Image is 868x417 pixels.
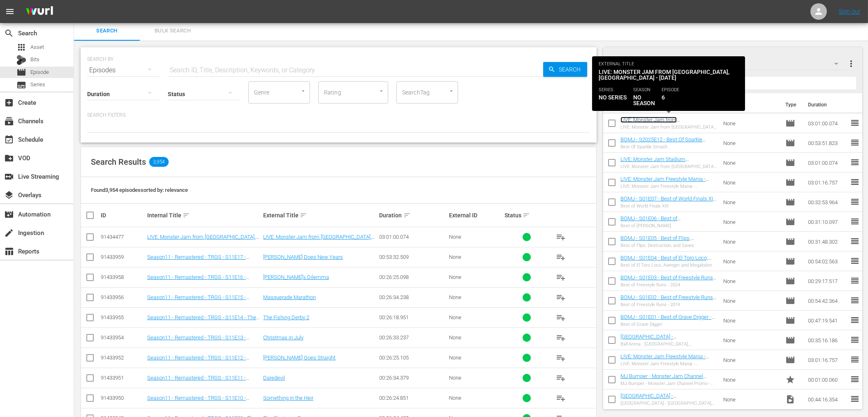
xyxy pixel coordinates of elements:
span: reorder [850,177,860,187]
a: BOMJ - S01E06 - Best of [PERSON_NAME] - Compilation [620,215,692,228]
a: MJ Bumper - Monster Jam Channel Promo - Dont Go Anywhere [620,373,706,385]
div: Best Of Sparkle Smash [620,144,717,150]
div: None [449,395,502,401]
div: LIVE: Monster Jam Freestyle Mania - [GEOGRAPHIC_DATA], [GEOGRAPHIC_DATA] - [DATE] [620,184,717,189]
a: LIVE: Monster Jam Freestyle Mania - [GEOGRAPHIC_DATA], [GEOGRAPHIC_DATA] [DATE] [620,353,709,372]
span: Promo [785,375,795,385]
td: None [720,173,782,192]
span: Series [30,81,45,89]
button: playlist_add [551,368,571,388]
span: sort [183,212,190,219]
a: [PERSON_NAME] Goes Straight [263,355,336,361]
div: 91433955 [101,314,145,320]
a: Season11 - Remastered - TRGS - S11E14 - The Fishing Derby 2 [147,314,259,327]
div: 91433952 [101,355,145,361]
td: None [720,311,782,330]
a: BOMJ - S01E03 - Best of Freestyle Runs - 2024 - Compilation [620,274,716,287]
div: None [449,274,502,280]
span: Create [4,98,14,108]
a: Season11 - Remastered - TRGS - S11E16 - [PERSON_NAME]'s Dilemma [147,274,249,286]
span: Episode [16,67,26,77]
span: Episode [785,197,795,207]
a: LIVE: Monster Jam Stadium Championship Series from [GEOGRAPHIC_DATA], [US_STATE] - [DATE] [620,156,703,181]
span: Series [16,80,26,90]
div: [GEOGRAPHIC_DATA] - [GEOGRAPHIC_DATA], [GEOGRAPHIC_DATA] [620,401,717,406]
span: Ingestion [4,228,14,238]
span: Overlays [4,190,14,200]
button: playlist_add [551,247,571,267]
td: None [720,133,782,153]
span: playlist_add [556,373,566,383]
td: 00:54:42.364 [805,291,850,311]
div: None [449,234,502,240]
span: menu [5,7,15,16]
span: reorder [850,374,860,384]
span: Asset [16,42,26,52]
div: Best of Freestyle Runs - 2024 [620,282,717,288]
div: 00:26:33.237 [380,334,447,341]
td: None [720,350,782,370]
span: more_vert [846,59,856,69]
div: LIVE: Monster Jam Freestyle Mania - [GEOGRAPHIC_DATA], [GEOGRAPHIC_DATA] - [DATE] [620,361,717,366]
button: Search [543,62,587,77]
button: Open [299,87,307,95]
td: None [720,370,782,389]
a: BOMJ - S01E04 - Best of El Toro Loco, Avenger, and Megalodon - Compilation [620,255,711,267]
span: Episode [785,158,795,168]
a: Sign Out [839,8,860,15]
td: None [720,113,782,133]
button: playlist_add [551,308,571,327]
a: Masquerade Marathon [263,294,316,300]
span: Episode [785,118,795,128]
td: None [720,232,782,251]
a: [GEOGRAPHIC_DATA] - [GEOGRAPHIC_DATA], [GEOGRAPHIC_DATA] - 2022 [620,334,686,352]
span: Search [556,62,587,77]
a: Season11 - Remastered - TRGS - S11E17 - [PERSON_NAME] Does New Years [147,254,249,266]
p: Search Filters: [87,112,590,119]
span: Bits [30,55,39,64]
div: Best of Flips, Destruction, and Saves [620,243,717,248]
span: Episode [785,138,795,148]
span: reorder [850,295,860,305]
th: Ext. ID [719,93,781,116]
span: playlist_add [556,353,566,363]
span: reorder [850,276,860,286]
div: None [449,314,502,320]
a: LIVE: Monster Jam from [GEOGRAPHIC_DATA], [GEOGRAPHIC_DATA] - [DATE] [620,117,690,135]
span: reorder [850,138,860,147]
a: [PERSON_NAME] Does New Years [263,254,343,260]
span: sort [300,212,307,219]
span: playlist_add [556,393,566,403]
a: LIVE: Monster Jam from [GEOGRAPHIC_DATA], [GEOGRAPHIC_DATA] - [DATE] [147,234,259,246]
span: sort [403,212,411,219]
div: 00:53:32.509 [380,254,447,260]
th: Type [780,93,803,116]
div: 91433956 [101,294,145,300]
td: None [720,153,782,173]
div: Best of [PERSON_NAME] [620,223,717,228]
span: Episode [785,177,795,187]
span: playlist_add [556,272,566,282]
div: Best of El Toro Loco, Avenger, and Megalodon [620,263,717,268]
div: Internal Title [147,210,261,220]
div: 91433958 [101,274,145,280]
td: 00:01:00.060 [805,370,850,389]
a: BOMJ - S2025E12 - Best Of Sparkle Smash Compilation [620,136,706,149]
td: 00:47:19.541 [805,311,850,330]
div: 00:26:34.238 [380,294,447,300]
a: LIVE: Monster Jam from [GEOGRAPHIC_DATA], [GEOGRAPHIC_DATA] - [DATE] [263,234,375,246]
td: 00:44:16.354 [805,389,850,409]
a: Daredevil [263,375,285,381]
span: Search [4,28,14,38]
span: Search [79,26,135,36]
span: reorder [850,197,860,207]
span: reorder [850,256,860,266]
div: Status [505,210,549,220]
div: Bits [16,55,26,65]
a: BOMJ - S01E05 - Best of Flips, Destruction, and Saves - Compilation [620,235,706,247]
a: Christmas in July [263,334,303,341]
div: 91433959 [101,254,145,260]
td: None [720,251,782,271]
td: 00:53:51.823 [805,133,850,153]
span: VOD [4,153,14,163]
